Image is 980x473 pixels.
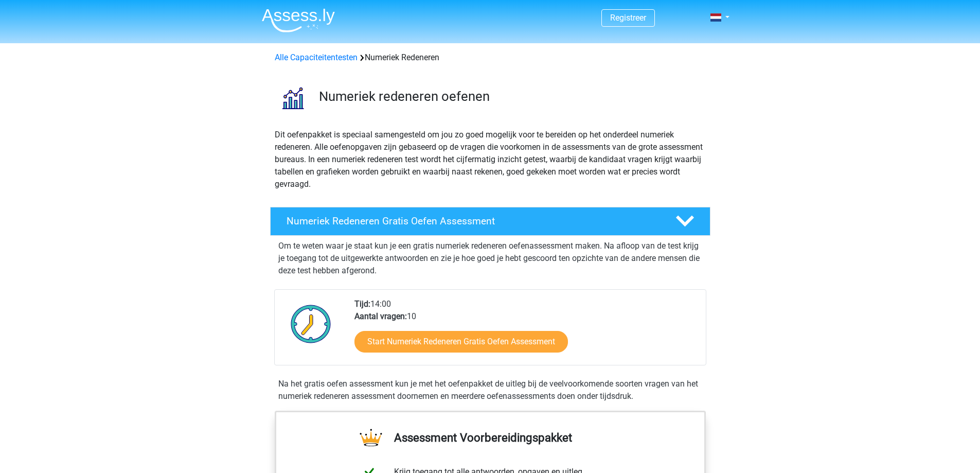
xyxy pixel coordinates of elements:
p: Om te weten waar je staat kun je een gratis numeriek redeneren oefenassessment maken. Na afloop v... [278,240,702,277]
h4: Numeriek Redeneren Gratis Oefen Assessment [287,215,659,227]
div: 14:00 10 [347,298,705,365]
a: Registreer [610,13,646,23]
p: Dit oefenpakket is speciaal samengesteld om jou zo goed mogelijk voor te bereiden op het onderdee... [275,129,706,190]
div: Na het gratis oefen assessment kun je met het oefenpakket de uitleg bij de veelvoorkomende soorte... [274,378,706,402]
h3: Numeriek redeneren oefenen [319,89,702,104]
img: Klok [285,298,337,349]
a: Numeriek Redeneren Gratis Oefen Assessment [266,207,715,236]
img: Assessly [262,8,335,32]
b: Aantal vragen: [354,311,407,321]
a: Start Numeriek Redeneren Gratis Oefen Assessment [354,331,568,353]
div: Numeriek Redeneren [271,51,710,64]
a: Alle Capaciteitentesten [275,52,358,62]
img: numeriek redeneren [271,76,314,120]
b: Tijd: [354,299,370,309]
